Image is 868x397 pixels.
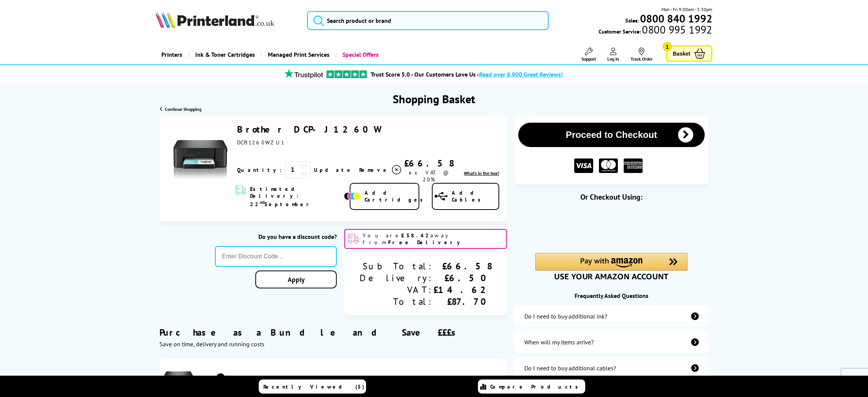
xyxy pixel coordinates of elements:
img: American Express [624,158,643,173]
div: £66.58 [403,157,456,169]
a: Compare Products [478,379,585,394]
div: £14.62 [433,284,492,296]
div: Frequently Asked Questions [514,292,709,299]
a: items-arrive [514,331,709,353]
input: Search product or brand [307,11,549,30]
a: Track Order [631,48,653,62]
img: trustpilot rating [281,69,326,78]
span: 0800 995 1992 [641,26,712,33]
b: Free Delivery [388,239,463,246]
span: ex VAT @ 20% [409,169,449,183]
span: Mon - Fri 9:00am - 5:30pm [661,6,712,13]
span: Continue Shopping [165,106,201,112]
span: Remove [360,166,390,173]
a: Printerland Logo [156,11,298,30]
a: Trust Score 5.0 - Our Customers Love Us -Read over 8,000 Great Reviews! [371,70,563,78]
span: Log In [607,56,619,62]
a: lnk_inthebox [464,170,499,176]
span: DCPJ1260WZU1 [237,139,285,146]
div: VAT: [360,284,433,296]
img: Add Cartridges [344,192,361,200]
div: Do I need to buy additional cables? [524,364,616,372]
span: Support [581,56,596,62]
div: Delivery: [360,272,433,284]
img: MASTER CARD [599,158,618,173]
span: What's in the box? [464,170,499,176]
a: Brother DCP-J1260W + Black Ink Cartridge (500 Pages) [248,375,503,383]
a: Ink & Toner Cartridges [188,45,261,64]
span: Customer Service: [599,26,712,35]
a: Log In [607,48,619,62]
a: Special Offers [335,45,384,64]
a: additional-ink [514,306,709,327]
span: Quantity: [237,166,282,173]
a: Update [314,166,354,173]
div: Or Checkout Using: [514,192,709,202]
span: 1 [663,42,672,51]
sup: nd [260,199,264,205]
span: Read over 8,000 Great Reviews! [479,70,563,78]
div: Save on time, delivery and running costs [159,340,507,348]
a: Continue Shopping [160,106,201,112]
div: Do I need to buy additional ink? [524,312,607,320]
span: Recently Viewed (5) [264,383,365,390]
span: Estimated Delivery: 22 September [250,186,342,208]
h1: Shopping Basket [393,91,475,106]
span: Basket [673,48,690,59]
a: Managed Print Services [261,45,335,64]
b: £58.42 [401,232,430,239]
div: When will my items arrive? [524,338,594,346]
div: Total: [360,296,433,307]
a: Printers [156,45,188,64]
div: Purchase as a Bundle and Save £££s [159,315,507,348]
a: 0800 840 1992 [639,15,712,22]
a: Apply [255,271,337,288]
div: Sub Total: [360,260,433,272]
a: Basket 1 [666,45,712,62]
button: Proceed to Checkout [518,123,705,147]
span: Ink & Toner Cartridges [195,45,255,64]
a: Delete item from your basket [360,164,403,176]
input: Enter Discount Code... [215,246,337,267]
b: 0800 840 1992 [640,11,712,26]
div: Amazon Pay - Use your Amazon account [535,253,688,280]
img: VISA [574,158,593,173]
span: Compare Products [491,383,583,390]
div: £6.50 [433,272,492,284]
span: Add Cartridges [365,189,427,203]
span: Add Cables [452,189,499,203]
iframe: PayPal [535,214,688,240]
a: Support [581,48,596,62]
div: Do you have a discount code? [215,233,337,240]
img: Brother DCP-J1260W + Black Ink Cartridge (500 Pages) [211,368,230,387]
img: trustpilot rating [326,70,367,78]
img: Brother DCP-J1260W + Black Ink Cartridge (500 Pages) [163,363,194,393]
a: additional-cables [514,357,709,379]
a: Recently Viewed (5) [259,379,366,394]
span: You are away from [363,232,504,246]
div: £66.58 [433,260,492,272]
img: Printerland Logo [156,11,274,28]
div: £87.70 [433,296,492,307]
a: Brother DCP-J1260W [237,123,381,135]
span: Sales: [625,17,639,24]
img: Brother DCP-J1260W [172,124,229,181]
